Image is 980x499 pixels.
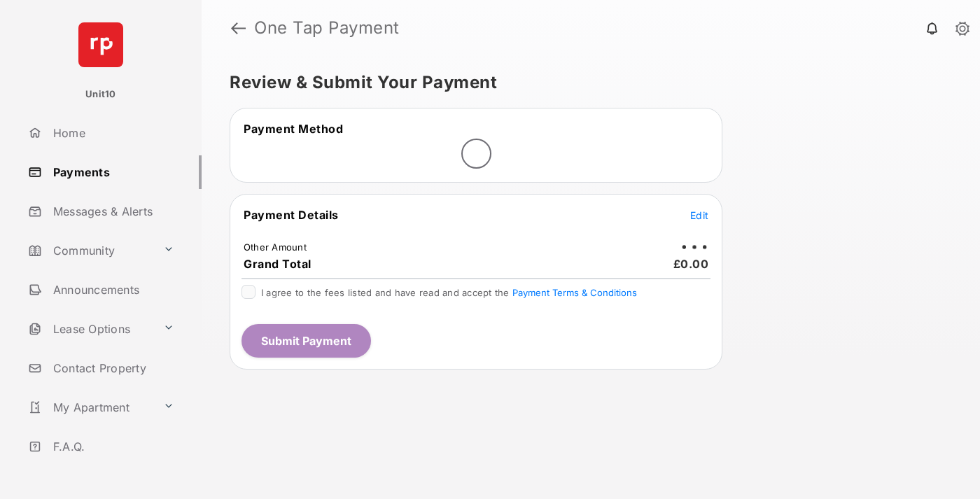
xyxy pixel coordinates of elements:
[22,430,202,463] a: F.A.Q.
[22,155,202,189] a: Payments
[254,20,400,36] strong: One Tap Payment
[22,234,157,267] a: Community
[512,287,637,298] button: I agree to the fees listed and have read and accept the
[22,273,202,307] a: Announcements
[241,324,371,358] button: Submit Payment
[85,87,116,101] p: Unit10
[244,208,339,222] span: Payment Details
[78,22,123,67] img: svg+xml;base64,PHN2ZyB4bWxucz0iaHR0cDovL3d3dy53My5vcmcvMjAwMC9zdmciIHdpZHRoPSI2NCIgaGVpZ2h0PSI2NC...
[22,391,157,424] a: My Apartment
[261,287,637,298] span: I agree to the fees listed and have read and accept the
[690,208,708,222] button: Edit
[673,257,709,271] span: £0.00
[690,209,708,221] span: Edit
[22,195,202,228] a: Messages & Alerts
[244,122,343,136] span: Payment Method
[230,74,941,91] h5: Review & Submit Your Payment
[22,351,202,385] a: Contact Property
[243,241,307,253] td: Other Amount
[22,312,157,346] a: Lease Options
[22,116,202,150] a: Home
[244,257,311,271] span: Grand Total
